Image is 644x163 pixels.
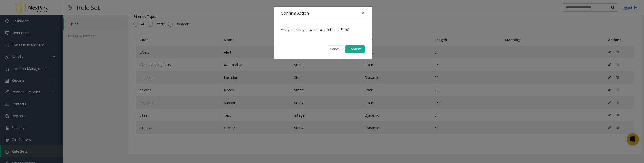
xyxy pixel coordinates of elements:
button: Confirm [345,45,365,53]
div: Are you sure you want to delete the Field? [274,20,372,39]
h4: Confirm Action [281,10,309,16]
span: × [361,9,365,16]
button: Cancel [327,45,344,53]
button: Close [358,7,368,19]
